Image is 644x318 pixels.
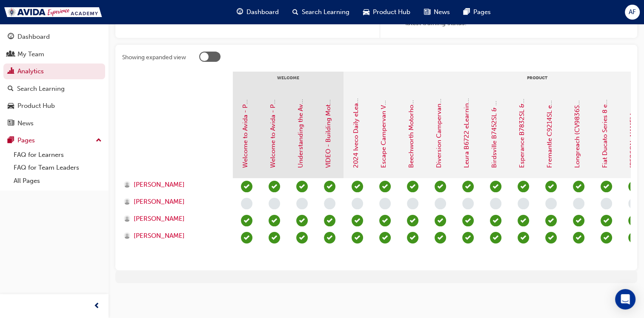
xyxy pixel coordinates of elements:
span: prev-icon [94,301,100,312]
span: learningRecordVerb_PASS-icon [379,215,391,226]
a: Beechworth Motorhome eLearning Module [407,40,415,168]
span: learningRecordVerb_PASS-icon [269,232,280,243]
span: learningRecordVerb_PASS-icon [573,181,584,192]
span: learningRecordVerb_PASS-icon [490,215,501,226]
span: learningRecordVerb_PASS-icon [352,232,363,243]
span: learningRecordVerb_PASS-icon [601,215,612,226]
a: search-iconSearch Learning [286,3,356,21]
span: search-icon [292,7,298,17]
span: learningRecordVerb_PASS-icon [324,181,335,192]
div: Pages [17,136,35,145]
span: learningRecordVerb_PASS-icon [628,215,640,226]
span: Pages [473,7,491,17]
span: learningRecordVerb_PASS-icon [601,232,612,243]
span: learningRecordVerb_NONE-icon [241,198,252,209]
span: learningRecordVerb_PASS-icon [435,181,446,192]
span: learningRecordVerb_NONE-icon [545,198,557,209]
span: car-icon [363,7,369,17]
button: Pages [3,133,105,148]
a: My Team [3,46,105,62]
a: [PERSON_NAME] [124,214,225,224]
span: learningRecordVerb_PASS-icon [462,215,474,226]
span: learningRecordVerb_PASS-icon [352,215,363,226]
span: learningRecordVerb_PASS-icon [545,215,557,226]
a: Understanding the Avida Experience Hub [297,46,304,168]
span: learningRecordVerb_PASS-icon [601,181,612,192]
span: news-icon [424,7,430,17]
a: Fiat Ducato Series 8 eLearning Module [601,55,609,168]
div: Open Intercom Messenger [615,289,635,309]
span: pages-icon [464,7,470,17]
button: AF [625,5,640,20]
div: My Team [17,49,44,59]
span: [PERSON_NAME] [134,197,185,207]
img: Trak [4,7,102,17]
span: learningRecordVerb_NONE-icon [352,198,363,209]
span: learningRecordVerb_NONE-icon [490,198,501,209]
span: learningRecordVerb_PASS-icon [296,181,308,192]
div: News [17,119,34,128]
a: car-iconProduct Hub [356,3,417,21]
span: learningRecordVerb_PASS-icon [518,181,529,192]
span: [PERSON_NAME] [134,231,185,241]
span: learningRecordVerb_PASS-icon [269,181,280,192]
span: learningRecordVerb_NONE-icon [435,198,446,209]
div: Showing expanded view [122,53,186,62]
span: AF [629,7,636,17]
span: learningRecordVerb_NONE-icon [462,198,474,209]
a: [PERSON_NAME] [124,197,225,207]
a: pages-iconPages [457,3,498,21]
span: guage-icon [8,33,14,41]
a: FAQ for Team Leaders [10,161,105,174]
span: learningRecordVerb_PASS-icon [435,232,446,243]
span: search-icon [8,85,14,93]
span: learningRecordVerb_NONE-icon [628,198,640,209]
span: learningRecordVerb_PASS-icon [324,232,335,243]
span: learningRecordVerb_NONE-icon [601,198,612,209]
span: learningRecordVerb_NONE-icon [296,198,308,209]
span: learningRecordVerb_PASS-icon [545,181,557,192]
span: learningRecordVerb_PASS-icon [628,232,640,243]
span: learningRecordVerb_PASS-icon [241,232,252,243]
a: [PERSON_NAME] [124,180,225,190]
span: learningRecordVerb_PASS-icon [407,215,418,226]
div: Dashboard [17,32,50,42]
div: Welcome [233,72,343,93]
span: learningRecordVerb_PASS-icon [241,181,252,192]
span: learningRecordVerb_PASS-icon [490,181,501,192]
span: learningRecordVerb_PASS-icon [573,232,584,243]
span: guage-icon [237,7,243,17]
span: Dashboard [246,7,279,17]
a: Analytics [3,64,105,79]
span: News [434,7,450,17]
a: Search Learning [3,81,105,97]
span: people-icon [8,51,14,58]
span: learningRecordVerb_NONE-icon [379,198,391,209]
span: learningRecordVerb_PASS-icon [490,232,501,243]
span: Search Learning [302,7,349,17]
span: learningRecordVerb_PASS-icon [435,215,446,226]
a: news-iconNews [417,3,457,21]
span: learningRecordVerb_NONE-icon [269,198,280,209]
span: learningRecordVerb_PASS-icon [462,181,474,192]
span: car-icon [8,102,14,110]
a: [PERSON_NAME] [124,231,225,241]
span: learningRecordVerb_PASS-icon [518,215,529,226]
span: learningRecordVerb_PASS-icon [379,181,391,192]
div: Product Hub [17,101,55,111]
div: Search Learning [17,84,65,94]
span: learningRecordVerb_PASS-icon [518,232,529,243]
span: [PERSON_NAME] [134,180,185,190]
a: 2024 Iveco Daily eLearning Module [352,64,360,168]
span: learningRecordVerb_PASS-icon [545,232,557,243]
a: guage-iconDashboard [230,3,286,21]
span: learningRecordVerb_PASS-icon [269,215,280,226]
a: FAQ for Learners [10,148,105,162]
a: Longreach (CV9836SL) - eLearning Module [573,40,581,168]
span: learningRecordVerb_PASS-icon [324,215,335,226]
a: Product Hub [3,98,105,114]
span: up-icon [96,135,102,146]
span: learningRecordVerb_PASS-icon [241,215,252,226]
